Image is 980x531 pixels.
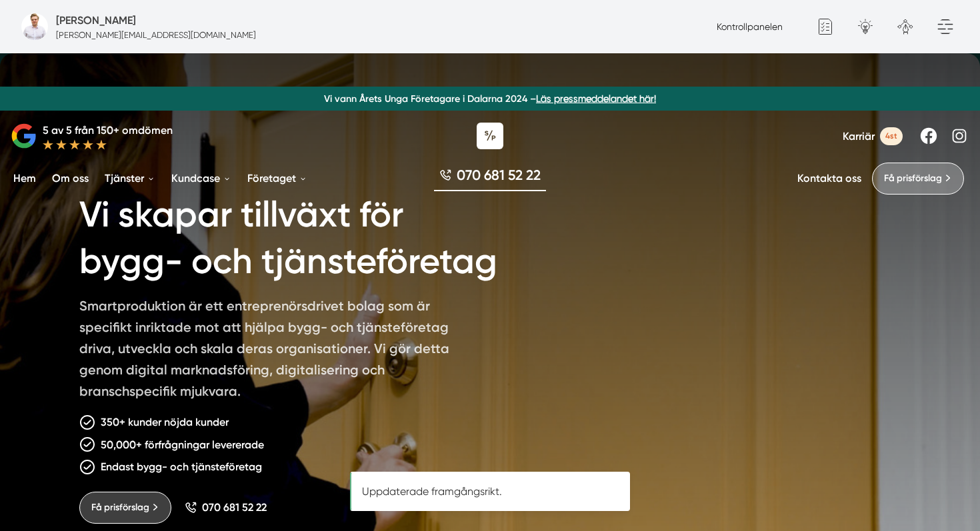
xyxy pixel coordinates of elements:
a: Hem [11,161,39,195]
span: Få prisförslag [91,500,149,515]
a: Få prisförslag [872,163,964,195]
a: 070 681 52 22 [185,501,267,514]
a: Karriär 4st [843,127,903,145]
span: 070 681 52 22 [457,165,541,185]
a: Företaget [245,161,310,195]
a: Kundcase [169,161,234,195]
a: Om oss [49,161,91,195]
a: Kontakta oss [797,172,861,185]
a: Läs pressmeddelandet här! [536,93,656,104]
p: 50,000+ förfrågningar levererade [101,436,264,453]
a: Tjänster [102,161,158,195]
a: Få prisförslag [79,492,171,524]
p: 350+ kunder nöjda kunder [101,414,229,430]
span: Karriär [843,130,875,143]
h1: Vi skapar tillväxt för bygg- och tjänsteföretag [79,176,545,295]
a: Kontrollpanelen [717,21,783,32]
span: 4st [880,127,903,145]
a: 070 681 52 22 [434,165,546,191]
h5: Administratör [56,12,136,29]
p: [PERSON_NAME][EMAIL_ADDRESS][DOMAIN_NAME] [56,29,256,41]
p: Smartproduktion är ett entreprenörsdrivet bolag som är specifikt inriktade mot att hjälpa bygg- o... [79,295,463,407]
span: 070 681 52 22 [202,501,267,514]
p: Vi vann Årets Unga Företagare i Dalarna 2024 – [5,92,975,105]
span: Få prisförslag [884,171,942,186]
img: foretagsbild-pa-smartproduktion-en-webbyraer-i-dalarnas-lan.jpg [21,13,48,40]
p: Endast bygg- och tjänsteföretag [101,458,262,475]
p: Uppdaterade framgångsrikt. [362,484,618,499]
p: 5 av 5 från 150+ omdömen [43,122,173,139]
